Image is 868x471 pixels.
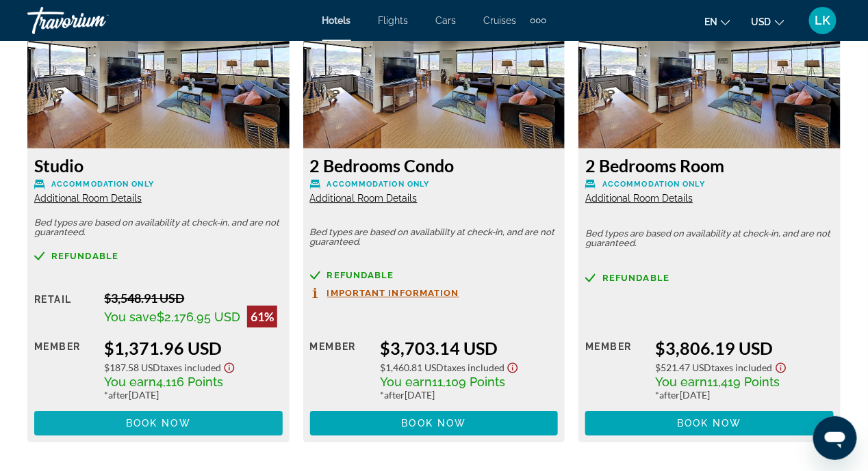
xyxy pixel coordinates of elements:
span: $1,460.81 USD [380,362,444,373]
div: * [DATE] [104,389,282,401]
span: You save [104,310,157,324]
button: Change language [704,12,730,31]
span: Important Information [327,288,459,297]
button: Book now [310,411,559,435]
span: Additional Room Details [310,193,418,204]
p: Bed types are based on availability at check-in, and are not guaranteed. [310,228,559,247]
div: $3,703.14 USD [380,338,558,358]
span: You earn [656,375,708,389]
p: Bed types are based on availability at check-in, and are not guaranteed. [585,229,834,248]
h3: Studio [34,155,283,176]
span: Accommodation Only [602,180,705,189]
div: $1,371.96 USD [104,338,282,358]
span: Additional Room Details [34,193,142,204]
span: $187.58 USD [104,362,160,373]
button: Book now [585,411,834,435]
span: Book now [126,418,191,429]
button: Book now [34,411,283,435]
span: after [660,389,680,401]
span: USD [751,16,771,27]
button: Extra navigation items [531,10,546,31]
div: * [DATE] [656,389,834,401]
span: en [704,16,717,27]
span: 11,419 Points [708,375,780,389]
a: Refundable [310,270,559,280]
a: Refundable [585,273,834,283]
span: You earn [104,375,156,389]
p: Bed types are based on availability at check-in, and are not guaranteed. [34,218,283,237]
button: User Menu [805,6,841,35]
button: Show Taxes and Fees disclaimer [505,358,521,374]
a: Hotels [322,15,351,26]
button: Show Taxes and Fees disclaimer [221,358,238,374]
span: Accommodation Only [51,180,154,189]
div: * [DATE] [380,389,558,401]
span: Refundable [602,273,669,282]
span: Accommodation Only [327,180,430,189]
div: Retail [34,291,94,327]
div: Member [585,338,645,401]
span: Taxes included [160,362,221,373]
span: after [384,389,405,401]
span: Taxes included [444,362,505,373]
h3: 2 Bedrooms Condo [310,155,559,176]
div: Member [34,338,94,401]
h3: 2 Bedrooms Room [585,155,834,176]
span: Refundable [51,252,118,260]
button: Important Information [310,287,459,299]
a: Refundable [34,251,283,261]
span: 4,116 Points [156,375,223,389]
span: Taxes included [712,362,773,373]
span: 11,109 Points [432,375,505,389]
a: Cruises [484,15,517,26]
span: Refundable [327,271,394,280]
span: Book now [402,418,467,429]
button: Show Taxes and Fees disclaimer [773,358,789,374]
span: $521.47 USD [656,362,712,373]
button: Change currency [751,12,784,31]
a: Travorium [27,3,164,38]
a: Flights [379,15,409,26]
span: Additional Room Details [585,193,693,204]
iframe: Button to launch messaging window [813,416,857,460]
span: after [108,389,129,401]
span: Book now [677,418,742,429]
div: Member [310,338,370,401]
a: Cars [436,15,457,26]
div: $3,806.19 USD [656,338,834,358]
div: $3,548.91 USD [104,291,282,306]
span: $2,176.95 USD [157,310,240,324]
span: LK [815,14,831,27]
span: You earn [380,375,432,389]
div: 61% [247,306,277,327]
